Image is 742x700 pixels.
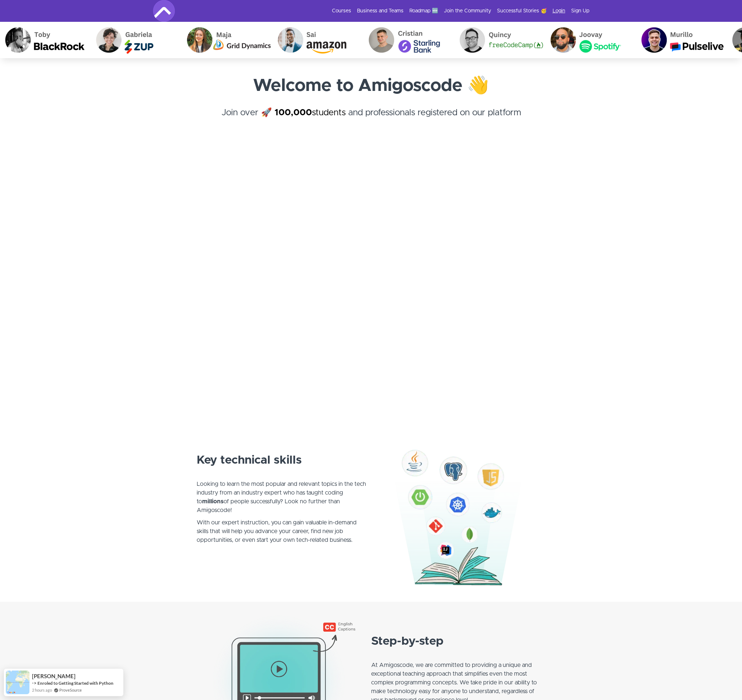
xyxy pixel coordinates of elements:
[6,671,29,694] img: provesource social proof notification image
[409,7,438,15] a: Roadmap 🆕
[32,680,37,686] span: ->
[197,471,367,515] p: Looking to learn the most popular and relevant topics in the tech industry from an industry exper...
[447,22,538,58] img: Quincy
[197,518,367,553] p: With our expert instruction, you can gain valuable in-demand skills that will help you advance yo...
[153,157,589,403] iframe: Video Player
[356,22,447,58] img: Cristian
[37,680,113,686] a: Enroled to Getting Started with Python
[371,636,444,647] strong: Step-by-step
[175,22,265,58] img: Maja
[202,499,224,504] strong: millions
[32,687,52,693] span: 2 hours ago
[538,22,629,58] img: Joovay
[444,7,491,15] a: Join the Community
[32,673,76,679] span: [PERSON_NAME]
[253,77,489,95] strong: Welcome to Amigoscode 👋
[197,455,302,466] strong: Key technical skills
[265,22,356,58] img: Sai
[153,106,589,132] h4: Join over 🚀 and professionals registered on our platform
[274,108,346,117] a: 100,000students
[571,7,589,15] a: Sign Up
[376,417,546,587] img: Key Technical Skills. Java, JavaScript, Git, Docker and Spring
[274,108,312,117] strong: 100,000
[332,7,351,15] a: Courses
[553,7,565,15] a: Login
[84,22,175,58] img: Gabriela
[357,7,404,15] a: Business and Teams
[629,22,720,58] img: Murillo
[497,7,547,15] a: Successful Stories 🥳
[59,687,82,693] a: ProveSource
